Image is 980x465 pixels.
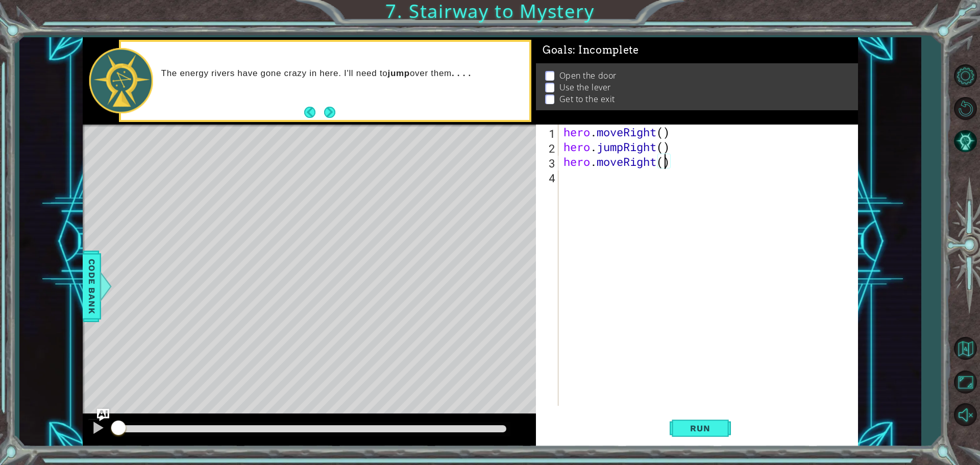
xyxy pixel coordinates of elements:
span: Run [680,423,720,433]
button: Maximize Browser [950,368,980,397]
div: 1 [538,126,558,141]
button: Shift+Enter: Run current code. [670,412,731,444]
p: The energy rivers have gone crazy in here. I'll need to over them [161,68,523,79]
button: Unmute [950,400,980,430]
p: Get to the exit [559,93,615,105]
span: : Incomplete [573,44,639,56]
button: AI Hint [950,126,980,156]
div: 2 [538,141,558,156]
button: Back to Map [950,334,980,363]
button: Back [304,107,324,118]
p: Use the lever [559,82,611,93]
span: Code Bank [84,255,100,317]
div: 3 [538,156,558,170]
button: Next [323,106,336,119]
div: 4 [538,170,558,185]
strong: jump [387,68,409,78]
button: Restart Level [950,93,980,123]
p: Open the door [559,70,617,81]
button: Ask AI [97,409,109,421]
a: Back to Map [950,332,980,366]
button: Level Options [950,61,980,90]
span: Goals [543,44,639,57]
strong: . . . . [452,68,471,78]
button: Ctrl + P: Pause [88,419,108,439]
